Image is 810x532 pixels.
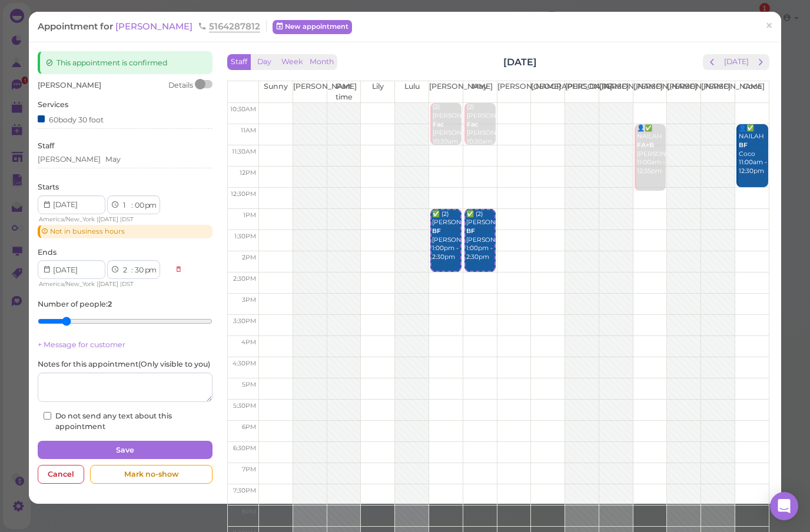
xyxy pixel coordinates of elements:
[738,124,768,176] div: 👤✅ NAILAH Coco 11:00am - 12:30pm
[765,18,773,34] span: ×
[38,51,213,75] div: This appointment is confirmed
[233,317,256,325] span: 3:30pm
[637,141,654,149] b: FA+B
[240,169,256,177] span: 12pm
[327,81,361,102] th: Part time
[233,360,256,367] span: 4:30pm
[115,21,195,32] a: [PERSON_NAME]
[38,21,267,32] div: Appointment for
[233,487,256,494] span: 7:30pm
[44,411,207,432] label: Do not send any text about this appointment
[39,215,95,223] span: America/New_York
[38,279,169,290] div: | |
[770,492,798,520] div: Open Intercom Messenger
[432,227,441,235] b: BF
[306,54,337,70] button: Month
[105,154,121,165] div: May
[38,247,57,258] label: Ends
[90,465,213,484] div: Mark no-show
[466,227,475,235] b: BF
[98,215,118,223] span: [DATE]
[234,232,256,240] span: 1:30pm
[242,254,256,261] span: 2pm
[636,124,666,176] div: 👤✅ NAILAH [PERSON_NAME] 11:00am - 12:35pm
[250,54,278,70] button: Day
[361,81,395,102] th: Lily
[38,141,54,151] label: Staff
[531,81,565,102] th: [GEOGRAPHIC_DATA]
[233,275,256,282] span: 2:30pm
[241,127,256,134] span: 11am
[122,280,134,288] span: DST
[633,81,667,102] th: [PERSON_NAME]
[39,280,95,288] span: America/New_York
[38,154,101,165] div: [PERSON_NAME]
[38,225,213,238] div: Not in business hours
[232,148,256,155] span: 11:30am
[233,402,256,410] span: 5:30pm
[243,211,256,219] span: 1pm
[44,412,51,420] input: Do not send any text about this appointment
[38,214,169,225] div: | |
[701,81,735,102] th: [PERSON_NAME]
[739,141,748,149] b: BF
[463,81,497,102] th: May
[233,444,256,452] span: 6:30pm
[735,81,769,102] th: Coco
[230,105,256,113] span: 10:30am
[38,359,210,370] label: Notes for this appointment ( Only visible to you )
[241,338,256,346] span: 4pm
[497,81,531,102] th: [PERSON_NAME]
[38,340,125,349] a: + Message for customer
[432,103,462,155] div: (2) [PERSON_NAME] [PERSON_NAME]|May 10:30am - 11:30am
[227,54,251,70] button: Staff
[168,80,193,91] div: Details
[565,81,599,102] th: [PERSON_NAME]
[38,441,213,460] button: Save
[259,81,293,102] th: Sunny
[241,508,256,516] span: 8pm
[703,54,721,70] button: prev
[431,210,460,262] div: ✅ (2) [PERSON_NAME] [PERSON_NAME]|May 1:00pm - 2:30pm
[242,465,256,473] span: 7pm
[278,54,307,70] button: Week
[599,81,633,102] th: [PERSON_NAME]
[242,423,256,431] span: 6pm
[38,81,101,89] span: [PERSON_NAME]
[38,465,84,484] div: Cancel
[667,81,701,102] th: [PERSON_NAME]
[38,299,112,310] label: Number of people :
[466,103,496,155] div: (2) [PERSON_NAME] [PERSON_NAME]|May 10:30am - 11:30am
[395,81,429,102] th: Lulu
[231,190,256,198] span: 12:30pm
[466,210,494,262] div: ✅ (2) [PERSON_NAME] [PERSON_NAME]|May 1:00pm - 2:30pm
[758,12,780,40] a: ×
[38,99,68,110] label: Services
[242,381,256,388] span: 5pm
[293,81,327,102] th: [PERSON_NAME]
[98,280,118,288] span: [DATE]
[433,121,444,128] b: Fac
[467,121,478,128] b: Fac
[752,54,770,70] button: next
[122,215,134,223] span: DST
[38,182,59,192] label: Starts
[38,113,104,125] div: 60body 30 foot
[721,54,752,70] button: [DATE]
[108,300,112,308] b: 2
[429,81,463,102] th: [PERSON_NAME]
[503,55,537,69] h2: [DATE]
[242,296,256,304] span: 3pm
[273,20,352,34] a: New appointment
